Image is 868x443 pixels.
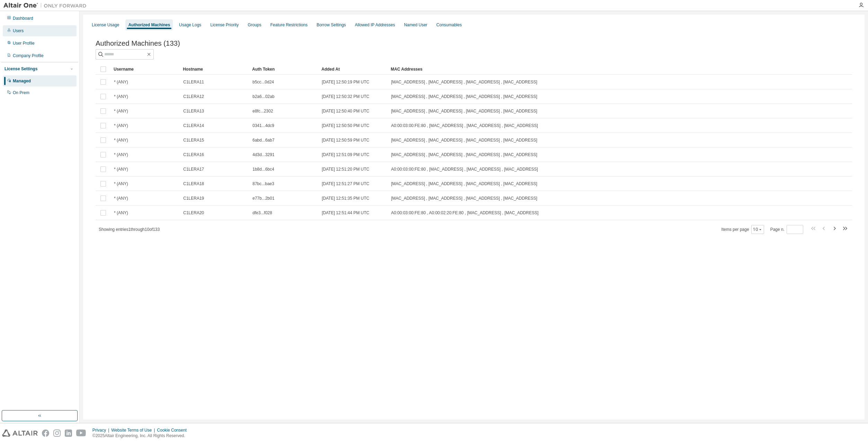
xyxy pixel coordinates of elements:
[391,181,537,187] span: [MAC_ADDRESS] , [MAC_ADDRESS] , [MAC_ADDRESS] , [MAC_ADDRESS]
[271,22,308,28] div: Feature Restrictions
[114,181,128,187] span: * (ANY)
[114,94,128,99] span: * (ANY)
[391,64,779,75] div: MAC Addresses
[99,227,160,232] span: Showing entries 1 through 10 of 133
[183,123,204,128] span: C1LERA14
[322,152,369,157] span: [DATE] 12:51:09 PM UTC
[92,427,111,433] div: Privacy
[391,108,537,114] span: [MAC_ADDRESS] , [MAC_ADDRESS] , [MAC_ADDRESS] , [MAC_ADDRESS]
[753,227,762,232] button: 10
[92,22,119,28] div: License Usage
[253,152,274,157] span: 4d3d...3291
[248,22,261,28] div: Groups
[322,181,369,187] span: [DATE] 12:51:27 PM UTC
[317,22,346,28] div: Borrow Settings
[13,78,31,84] div: Managed
[5,66,37,72] div: License Settings
[183,64,247,75] div: Hostname
[322,123,369,128] span: [DATE] 12:50:50 PM UTC
[253,137,274,143] span: 6abd...6ab7
[253,79,274,85] span: b5cc...0d24
[253,196,274,201] span: e77b...2b01
[42,430,49,437] img: facebook.svg
[2,430,38,437] img: altair_logo.svg
[183,210,204,216] span: C1LERA20
[322,210,369,216] span: [DATE] 12:51:44 PM UTC
[183,137,204,143] span: C1LERA15
[404,22,427,28] div: Named User
[253,94,274,99] span: b2a6...02ab
[210,22,239,28] div: License Priority
[183,166,204,172] span: C1LERA17
[391,79,537,85] span: [MAC_ADDRESS] , [MAC_ADDRESS] , [MAC_ADDRESS] , [MAC_ADDRESS]
[321,64,385,75] div: Added At
[92,433,191,439] p: © 2025 Altair Engineering, Inc. All Rights Reserved.
[114,79,128,85] span: * (ANY)
[436,22,462,28] div: Consumables
[253,108,273,114] span: e8fc...2302
[183,108,204,114] span: C1LERA13
[157,427,191,433] div: Cookie Consent
[114,108,128,114] span: * (ANY)
[111,427,157,433] div: Website Terms of Use
[322,196,369,201] span: [DATE] 12:51:35 PM UTC
[13,90,29,96] div: On Prem
[65,430,72,437] img: linkedin.svg
[391,137,537,143] span: [MAC_ADDRESS] , [MAC_ADDRESS] , [MAC_ADDRESS] , [MAC_ADDRESS]
[96,39,180,47] span: Authorized Machines (133)
[114,123,128,128] span: * (ANY)
[179,22,201,28] div: Usage Logs
[721,225,764,234] span: Items per page
[391,94,537,99] span: [MAC_ADDRESS] , [MAC_ADDRESS] , [MAC_ADDRESS] , [MAC_ADDRESS]
[13,28,24,34] div: Users
[13,53,44,58] div: Company Profile
[114,210,128,216] span: * (ANY)
[391,166,538,172] span: A0:00:03:00:FE:80 , [MAC_ADDRESS] , [MAC_ADDRESS] , [MAC_ADDRESS]
[322,137,369,143] span: [DATE] 12:50:59 PM UTC
[76,430,86,437] img: youtube.svg
[114,137,128,143] span: * (ANY)
[13,16,33,21] div: Dashboard
[253,210,272,216] span: dfe3...f028
[183,79,204,85] span: C1LERA11
[770,225,803,234] span: Page n.
[53,430,61,437] img: instagram.svg
[114,64,177,75] div: Username
[183,196,204,201] span: C1LERA19
[114,166,128,172] span: * (ANY)
[391,152,537,157] span: [MAC_ADDRESS] , [MAC_ADDRESS] , [MAC_ADDRESS] , [MAC_ADDRESS]
[3,2,90,9] img: Altair One
[114,152,128,157] span: * (ANY)
[13,40,35,46] div: User Profile
[391,210,539,216] span: A0:00:03:00:FE:80 , A0:00:02:20:FE:80 , [MAC_ADDRESS] , [MAC_ADDRESS]
[114,196,128,201] span: * (ANY)
[322,94,369,99] span: [DATE] 12:50:32 PM UTC
[355,22,395,28] div: Allowed IP Addresses
[253,123,274,128] span: 0341...4dc9
[322,79,369,85] span: [DATE] 12:50:19 PM UTC
[391,123,538,128] span: A0:00:03:00:FE:80 , [MAC_ADDRESS] , [MAC_ADDRESS] , [MAC_ADDRESS]
[322,108,369,114] span: [DATE] 12:50:40 PM UTC
[391,196,537,201] span: [MAC_ADDRESS] , [MAC_ADDRESS] , [MAC_ADDRESS] , [MAC_ADDRESS]
[253,166,274,172] span: 1b8d...6bc4
[322,166,369,172] span: [DATE] 12:51:20 PM UTC
[252,64,316,75] div: Auth Token
[183,94,204,99] span: C1LERA12
[183,181,204,187] span: C1LERA18
[183,152,204,157] span: C1LERA16
[128,22,170,28] div: Authorized Machines
[253,181,274,187] span: 87bc...bae3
